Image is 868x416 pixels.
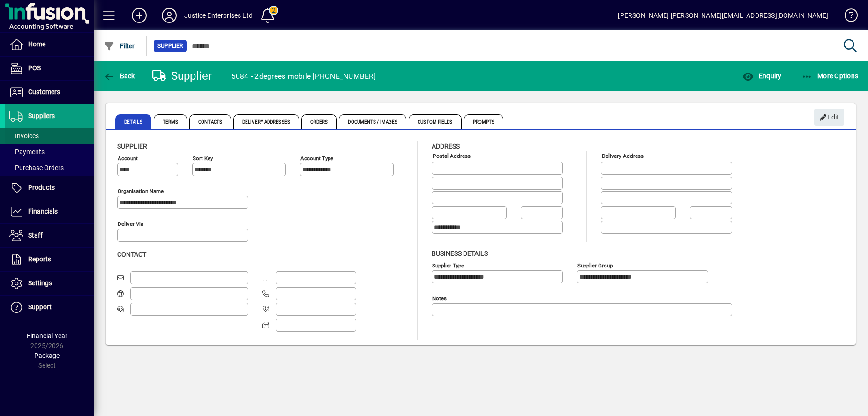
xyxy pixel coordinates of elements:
span: Edit [819,110,839,125]
span: Purchase Orders [9,164,64,171]
span: Terms [154,114,187,129]
a: Home [5,33,94,56]
span: POS [28,64,41,72]
a: Settings [5,272,94,295]
mat-label: Supplier group [577,262,613,268]
mat-label: Deliver via [118,221,143,227]
button: Filter [101,37,137,54]
span: More Options [801,72,859,80]
span: Details [115,114,151,129]
a: Purchase Orders [5,160,94,176]
span: Custom Fields [409,114,461,129]
span: Financial Year [27,332,67,340]
button: Back [101,67,137,84]
span: Package [34,352,60,359]
a: Reports [5,248,94,271]
span: Home [28,40,45,48]
span: Contact [117,251,146,258]
a: Products [5,176,94,200]
a: Staff [5,224,94,247]
span: Supplier [117,142,147,150]
span: Enquiry [742,72,781,80]
a: Invoices [5,128,94,144]
div: Justice Enterprises Ltd [184,8,253,23]
a: Financials [5,200,94,223]
button: Enquiry [740,67,784,84]
a: Payments [5,144,94,160]
span: Documents / Images [339,114,406,129]
span: Support [28,303,52,311]
span: Business details [432,250,488,257]
div: 5084 - 2degrees mobile [PHONE_NUMBER] [232,69,376,84]
span: Orders [301,114,337,129]
mat-label: Account [118,155,138,162]
span: Settings [28,279,52,287]
a: Customers [5,81,94,104]
span: Address [432,142,460,150]
mat-label: Account Type [300,155,333,162]
span: Filter [104,42,135,50]
a: Support [5,296,94,319]
a: POS [5,57,94,80]
mat-label: Supplier type [432,262,464,268]
span: Back [104,72,135,80]
span: Payments [9,148,45,156]
div: Supplier [152,68,212,83]
span: Contacts [189,114,231,129]
span: Staff [28,231,43,239]
span: Invoices [9,132,39,140]
button: Profile [154,7,184,24]
span: Prompts [464,114,504,129]
mat-label: Organisation name [118,188,164,194]
div: [PERSON_NAME] [PERSON_NAME][EMAIL_ADDRESS][DOMAIN_NAME] [618,8,828,23]
button: More Options [799,67,861,84]
span: Reports [28,255,51,263]
span: Delivery Addresses [233,114,299,129]
button: Edit [814,109,844,126]
span: Supplier [157,41,183,51]
span: Products [28,184,55,191]
span: Customers [28,88,60,96]
a: Knowledge Base [838,2,856,32]
span: Financials [28,208,58,215]
span: Suppliers [28,112,55,119]
mat-label: Sort key [193,155,213,162]
app-page-header-button: Back [94,67,145,84]
button: Add [124,7,154,24]
mat-label: Notes [432,295,447,301]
